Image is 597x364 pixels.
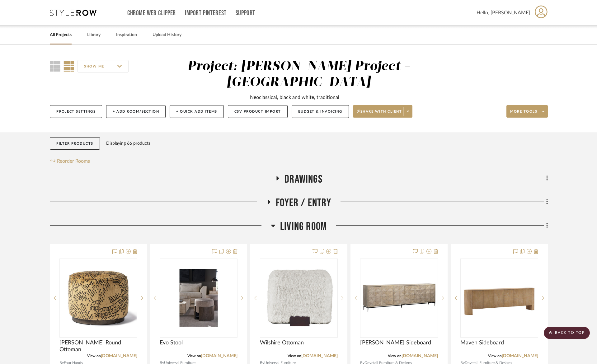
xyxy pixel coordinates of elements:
button: More tools [506,105,548,118]
a: [DOMAIN_NAME] [502,354,538,358]
span: Drawings [284,173,322,186]
span: Wilshire Ottoman [260,339,304,346]
a: Chrome Web Clipper [127,11,176,16]
div: Displaying 66 products [106,137,150,150]
a: Upload History [153,31,181,39]
button: Project Settings [50,105,102,118]
img: Wilshire Ottoman [261,269,337,327]
img: Sinclair Round Ottoman [60,260,137,336]
a: [DOMAIN_NAME] [201,354,237,358]
span: Hello, [PERSON_NAME] [477,9,530,16]
button: CSV Product Import [228,105,288,118]
span: [PERSON_NAME] Round Ottoman [59,339,137,353]
img: Maven Sideboard [461,260,538,336]
button: Share with client [353,105,413,118]
button: + Quick Add Items [170,105,224,118]
div: 0 [260,259,337,337]
span: Foyer / Entry [276,196,331,210]
span: More tools [510,109,537,119]
span: Maven Sideboard [460,339,504,346]
span: Living Room [280,220,327,233]
img: Philip Sideboard [361,260,437,336]
button: Filter Products [50,137,100,150]
scroll-to-top-button: BACK TO TOP [544,327,590,339]
span: View on [288,354,301,358]
a: Import Pinterest [185,11,227,16]
span: View on [388,354,402,358]
a: Library [87,31,101,39]
a: Inspiration [116,31,137,39]
span: View on [187,354,201,358]
button: + Add Room/Section [106,105,166,118]
span: Evo Stool [160,339,183,346]
button: Reorder Rooms [50,157,90,165]
a: [DOMAIN_NAME] [301,354,338,358]
div: Project: [PERSON_NAME] Project - [GEOGRAPHIC_DATA] [187,60,410,89]
img: Evo Stool [160,269,237,327]
a: Support [236,11,255,16]
a: [DOMAIN_NAME] [101,354,137,358]
span: View on [488,354,502,358]
span: Share with client [357,109,402,119]
button: Budget & Invoicing [292,105,349,118]
span: Reorder Rooms [57,157,90,165]
a: All Projects [50,31,72,39]
span: View on [87,354,101,358]
span: [PERSON_NAME] Sideboard [360,339,431,346]
div: Neoclassical, black and white, traditional [250,94,339,101]
a: [DOMAIN_NAME] [402,354,438,358]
